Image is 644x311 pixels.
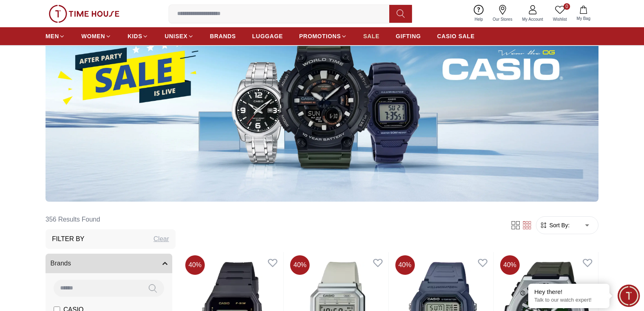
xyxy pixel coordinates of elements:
span: SALE [363,32,379,40]
span: MEN [46,32,59,40]
button: Brands [46,254,172,273]
span: Wishlist [550,16,570,22]
span: Sort By: [548,221,570,229]
h3: Filter By [52,234,85,244]
span: Brands [50,259,71,268]
div: Hey there! [534,288,603,296]
span: 0 [564,3,570,10]
a: LUGGAGE [252,29,283,43]
span: GIFTING [396,32,421,40]
span: My Account [519,16,546,22]
span: CASIO SALE [437,32,475,40]
a: GIFTING [396,29,421,43]
img: ... [49,5,119,23]
span: Our Stores [490,16,516,22]
p: Talk to our watch expert! [534,297,603,304]
span: PROMOTIONS [299,32,341,40]
a: KIDS [128,29,148,43]
a: Our Stores [488,3,517,24]
span: 40 % [395,255,415,275]
a: Help [470,3,488,24]
a: 0Wishlist [548,3,572,24]
img: ... [46,8,598,202]
span: 40 % [500,255,520,275]
h6: 356 Results Found [46,210,176,229]
span: KIDS [128,32,142,40]
span: 40 % [290,255,310,275]
a: UNISEX [165,29,193,43]
div: Clear [154,234,169,244]
button: My Bag [572,4,595,23]
a: SALE [363,29,379,43]
span: My Bag [573,15,594,22]
a: CASIO SALE [437,29,475,43]
button: Sort By: [540,221,570,229]
span: WOMEN [81,32,105,40]
span: Help [471,16,486,22]
a: MEN [46,29,65,43]
div: Chat Widget [618,285,640,307]
a: WOMEN [81,29,111,43]
span: BRANDS [210,32,236,40]
span: UNISEX [165,32,187,40]
a: PROMOTIONS [299,29,347,43]
span: 40 % [185,255,205,275]
a: BRANDS [210,29,236,43]
span: LUGGAGE [252,32,283,40]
